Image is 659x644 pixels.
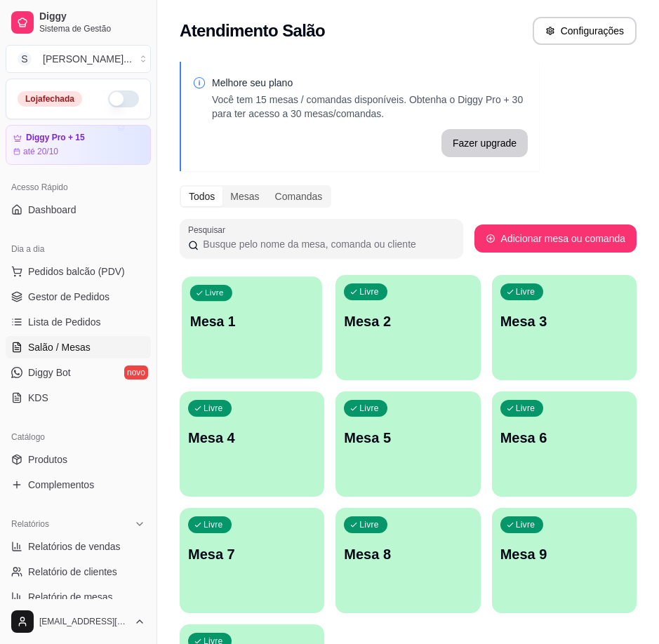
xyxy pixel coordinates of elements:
a: KDS [6,387,151,409]
button: Configurações [533,17,637,45]
span: Produtos [28,452,67,467]
a: Diggy Pro + 15até 20/10 [6,125,151,165]
p: Mesa 9 [500,544,628,564]
div: Dia a dia [6,238,151,260]
p: Livre [204,403,223,414]
div: Catálogo [6,426,151,448]
span: Diggy Bot [28,365,71,380]
button: LivreMesa 7 [180,508,324,613]
span: Relatórios de vendas [28,539,121,554]
a: DiggySistema de Gestão [6,6,151,39]
button: LivreMesa 6 [492,391,637,497]
a: Dashboard [6,199,151,221]
a: Complementos [6,474,151,496]
button: LivreMesa 4 [180,391,324,497]
span: Diggy [39,11,145,23]
button: Select a team [6,45,151,73]
a: Relatórios de vendas [6,535,151,558]
button: LivreMesa 1 [182,276,322,379]
p: Livre [359,403,379,414]
button: LivreMesa 5 [335,391,480,497]
p: Mesa 6 [500,428,628,448]
input: Pesquisar [199,237,454,251]
span: KDS [28,391,48,405]
p: Mesa 3 [500,311,628,331]
button: LivreMesa 8 [335,508,480,613]
button: LivreMesa 2 [335,275,480,380]
button: Adicionar mesa ou comanda [474,224,637,253]
button: Fazer upgrade [441,129,528,157]
span: Sistema de Gestão [39,23,145,34]
p: Mesa 8 [344,544,472,564]
div: Mesas [222,187,267,206]
button: Pedidos balcão (PDV) [6,260,151,283]
span: Pedidos balcão (PDV) [28,264,125,279]
p: Livre [516,286,535,297]
a: Lista de Pedidos [6,311,151,333]
a: Produtos [6,448,151,471]
div: Todos [181,187,222,206]
p: Mesa 1 [190,312,314,331]
p: Livre [516,403,535,414]
article: Diggy Pro + 15 [26,133,85,143]
a: Relatório de mesas [6,586,151,608]
button: LivreMesa 9 [492,508,637,613]
p: Você tem 15 mesas / comandas disponíveis. Obtenha o Diggy Pro + 30 para ter acesso a 30 mesas/com... [212,93,528,121]
p: Livre [204,519,223,530]
p: Livre [359,519,379,530]
p: Mesa 5 [344,428,472,448]
span: Gestor de Pedidos [28,290,109,304]
a: Diggy Botnovo [6,361,151,384]
span: S [18,52,32,66]
span: Lista de Pedidos [28,315,101,329]
button: [EMAIL_ADDRESS][DOMAIN_NAME] [6,605,151,638]
h2: Atendimento Salão [180,20,325,42]
article: até 20/10 [23,146,58,157]
p: Melhore seu plano [212,76,528,90]
a: Relatório de clientes [6,561,151,583]
button: Alterar Status [108,90,139,107]
p: Mesa 7 [188,544,316,564]
p: Mesa 4 [188,428,316,448]
p: Mesa 2 [344,311,472,331]
button: LivreMesa 3 [492,275,637,380]
span: Dashboard [28,203,76,217]
p: Livre [516,519,535,530]
label: Pesquisar [188,224,230,236]
span: [EMAIL_ADDRESS][DOMAIN_NAME] [39,616,128,627]
span: Relatórios [11,518,49,530]
div: Loja fechada [18,91,82,107]
p: Livre [205,288,224,299]
a: Salão / Mesas [6,336,151,358]
div: Comandas [267,187,331,206]
span: Relatório de mesas [28,590,113,604]
span: Complementos [28,478,94,492]
span: Salão / Mesas [28,340,91,354]
span: Relatório de clientes [28,565,117,579]
div: [PERSON_NAME] ... [43,52,132,66]
a: Gestor de Pedidos [6,286,151,308]
div: Acesso Rápido [6,176,151,199]
p: Livre [359,286,379,297]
